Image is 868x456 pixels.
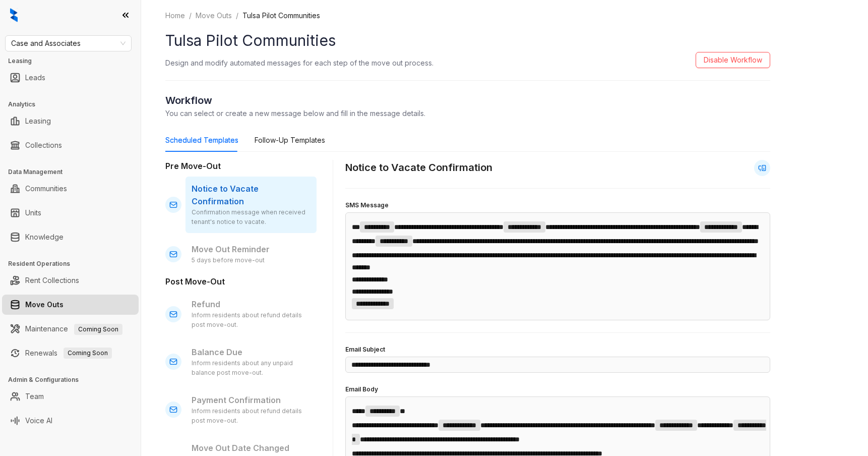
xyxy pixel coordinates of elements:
li: Voice AI [2,411,139,431]
a: Leads [25,68,45,88]
a: Units [25,203,41,223]
h2: Notice to Vacate Confirmation [345,160,492,176]
li: Knowledge [2,227,139,247]
a: Collections [25,135,62,155]
span: Disable Workflow [704,54,762,66]
h2: Workflow [165,93,770,108]
a: Communities [25,179,67,199]
div: 5 days before move-out [192,256,311,265]
li: Maintenance [2,319,139,339]
li: Communities [2,179,139,199]
h3: Data Management [8,167,141,177]
a: Knowledge [25,227,64,247]
a: Rent Collections [25,270,79,291]
h4: Email Subject [345,345,770,355]
div: Balance Due [185,340,317,384]
p: Move Out Reminder [192,243,311,256]
li: Leads [2,68,139,88]
img: logo [10,8,18,22]
div: Payment Confirmation [185,388,317,432]
p: You can select or create a new message below and fill in the message details. [165,108,770,119]
span: Coming Soon [74,324,122,335]
div: Follow-Up Templates [255,135,325,146]
h3: Leasing [8,56,141,66]
a: Voice AI [25,411,52,431]
div: Move Out Reminder [185,237,317,271]
span: Case and Associates [11,36,126,51]
h3: Resident Operations [8,259,141,268]
li: Units [2,203,139,223]
h4: Email Body [345,385,770,394]
li: Rent Collections [2,270,139,291]
a: Team [25,386,44,407]
div: Inform residents about refund details post move-out. [192,407,311,426]
div: Confirmation message when received tenant's notice to vacate. [192,208,311,227]
div: Inform residents about any unpaid balance post move-out. [192,359,311,378]
p: Payment Confirmation [192,394,311,407]
p: Design and modify automated messages for each step of the move out process. [165,58,433,68]
h3: Pre Move-Out [165,160,317,173]
a: Home [163,10,187,21]
li: Leasing [2,111,139,131]
p: Refund [192,298,311,311]
li: Team [2,386,139,407]
li: Renewals [2,343,139,363]
h3: Analytics [8,100,141,109]
div: Notice to Vacate Confirmation [185,177,317,233]
div: Inform residents about refund details post move-out. [192,311,311,330]
h1: Tulsa Pilot Communities [165,29,770,52]
h4: SMS Message [345,201,770,210]
a: Move Outs [194,10,234,21]
a: RenewalsComing Soon [25,343,112,363]
p: Notice to Vacate Confirmation [192,183,311,208]
div: Refund [185,292,317,336]
li: Move Outs [2,295,139,315]
li: / [189,10,192,21]
a: Leasing [25,111,51,131]
li: Collections [2,135,139,155]
h3: Admin & Configurations [8,375,141,384]
p: Balance Due [192,346,311,359]
div: Scheduled Templates [165,135,238,146]
span: Coming Soon [64,348,112,359]
a: Move Outs [25,295,64,315]
h3: Post Move-Out [165,275,317,288]
li: / [236,10,238,21]
li: Tulsa Pilot Communities [242,10,320,21]
button: Disable Workflow [696,52,770,68]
